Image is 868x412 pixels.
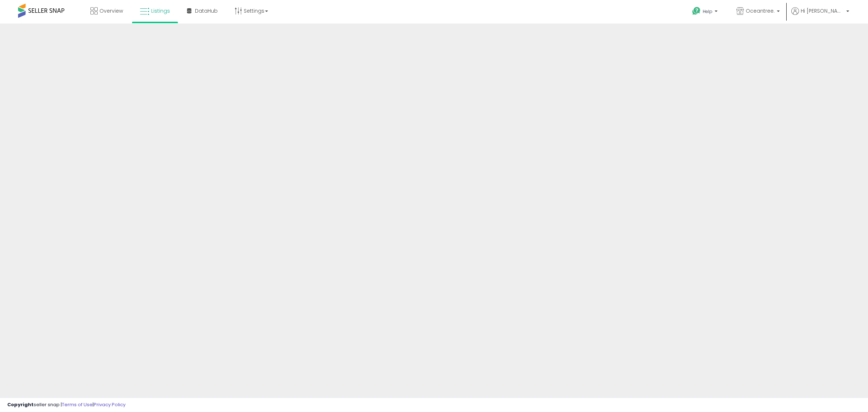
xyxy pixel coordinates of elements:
[195,7,218,14] span: DataHub
[746,7,775,14] span: Oceantree.
[686,1,725,24] a: Help
[99,7,123,14] span: Overview
[692,7,701,16] i: Get Help
[801,7,844,14] span: Hi [PERSON_NAME]
[791,7,849,24] a: Hi [PERSON_NAME]
[151,7,170,14] span: Listings
[703,8,712,14] span: Help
